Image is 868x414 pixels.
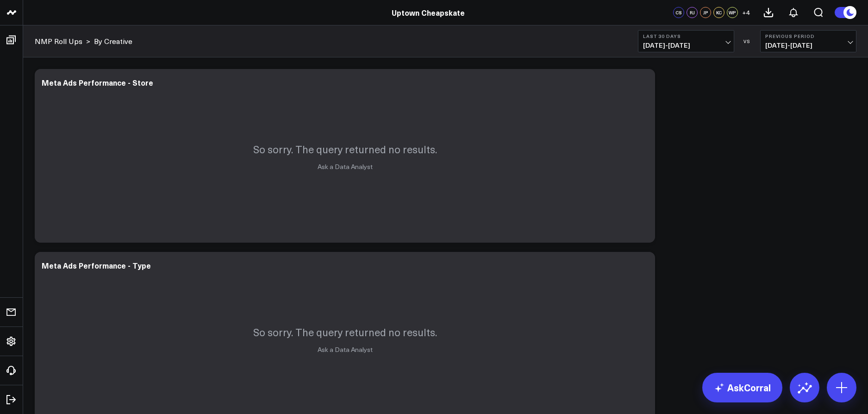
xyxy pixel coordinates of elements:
[727,7,738,18] div: WP
[643,33,729,39] b: Last 30 Days
[42,77,153,88] div: Meta Ads Performance - Store
[253,142,437,156] p: So sorry. The query returned no results.
[739,38,756,44] div: VS
[713,7,724,18] div: KC
[765,33,851,39] b: Previous Period
[638,30,734,52] button: Last 30 Days[DATE]-[DATE]
[760,30,856,52] button: Previous Period[DATE]-[DATE]
[742,9,750,16] span: + 4
[253,325,437,339] p: So sorry. The query returned no results.
[35,36,82,46] a: NMP Roll Ups
[643,42,729,49] span: [DATE] - [DATE]
[94,36,132,46] a: By Creative
[35,36,90,46] div: >
[687,7,698,18] div: RJ
[702,373,782,402] a: AskCorral
[318,345,373,354] a: Ask a Data Analyst
[765,42,851,49] span: [DATE] - [DATE]
[673,7,684,18] div: CS
[740,7,751,18] button: +4
[318,162,373,171] a: Ask a Data Analyst
[392,7,465,18] a: Uptown Cheapskate
[42,260,151,270] div: Meta Ads Performance - Type
[700,7,711,18] div: JP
